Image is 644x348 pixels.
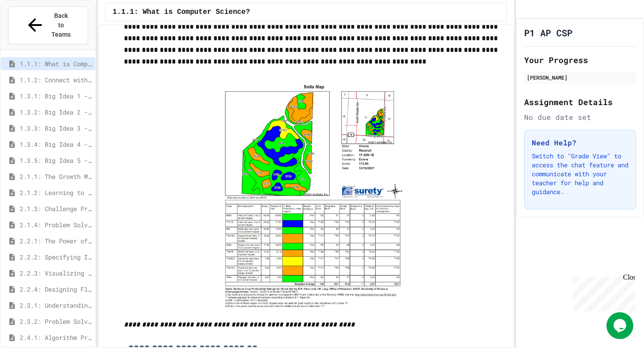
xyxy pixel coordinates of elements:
[20,91,92,101] span: 1.3.1: Big Idea 1 - Creative Development
[4,4,62,57] div: Chat with us now!Close
[20,284,92,294] span: 2.2.4: Designing Flowcharts
[20,59,92,68] span: 1.1.1: What is Computer Science?
[20,75,92,85] span: 1.1.2: Connect with Your World
[20,220,92,229] span: 2.1.4: Problem Solving Practice
[20,123,92,133] span: 1.3.3: Big Idea 3 - Algorithms and Programming
[20,204,92,213] span: 2.1.3: Challenge Problem - The Bridge
[20,268,92,278] span: 2.2.3: Visualizing Logic with Flowcharts
[20,188,92,197] span: 2.1.2: Learning to Solve Hard Problems
[524,96,636,108] h2: Assignment Details
[20,236,92,246] span: 2.2.1: The Power of Algorithms
[570,273,635,311] iframe: chat widget
[524,54,636,66] h2: Your Progress
[532,137,628,148] h3: Need Help?
[8,6,88,44] button: Back to Teams
[20,156,92,165] span: 1.3.5: Big Idea 5 - Impact of Computing
[20,140,92,149] span: 1.3.4: Big Idea 4 - Computing Systems and Networks
[20,107,92,117] span: 1.3.2: Big Idea 2 - Data
[532,152,628,196] p: Switch to "Grade View" to access the chat feature and communicate with your teacher for help and ...
[51,11,72,39] span: Back to Teams
[20,301,92,310] span: 2.3.1: Understanding Games with Flowcharts
[20,317,92,326] span: 2.3.2: Problem Solving Reflection
[20,333,92,342] span: 2.4.1: Algorithm Practice Exercises
[606,312,635,339] iframe: chat widget
[524,26,572,39] h1: P1 AP CSP
[20,252,92,262] span: 2.2.2: Specifying Ideas with Pseudocode
[113,7,250,17] span: 1.1.1: What is Computer Science?
[20,172,92,181] span: 2.1.1: The Growth Mindset
[527,73,633,81] div: [PERSON_NAME]
[524,112,636,123] div: No due date set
